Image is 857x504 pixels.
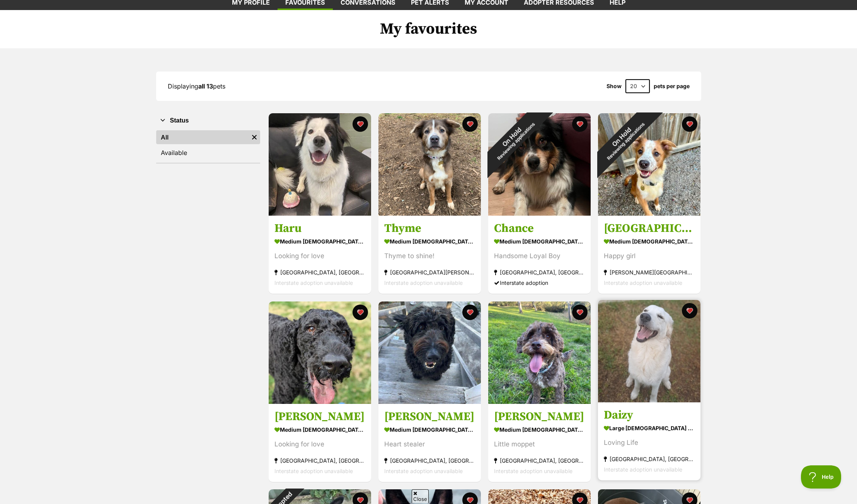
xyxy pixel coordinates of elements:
[494,409,585,424] h3: [PERSON_NAME]
[604,408,695,422] h3: Daizy
[274,251,365,262] div: Looking for love
[384,468,463,474] span: Interstate adoption unavailable
[269,404,371,482] a: [PERSON_NAME] medium [DEMOGRAPHIC_DATA] Dog Looking for love [GEOGRAPHIC_DATA], [GEOGRAPHIC_DATA]...
[384,280,463,286] span: Interstate adoption unavailable
[604,251,695,262] div: Happy girl
[353,116,368,132] button: favourite
[274,221,365,236] h3: Haru
[494,221,585,236] h3: Chance
[488,301,591,404] img: Milo Russelton
[488,404,591,482] a: [PERSON_NAME] medium [DEMOGRAPHIC_DATA] Dog Little moppet [GEOGRAPHIC_DATA], [GEOGRAPHIC_DATA] In...
[682,116,697,132] button: favourite
[353,305,368,320] button: favourite
[156,130,249,144] a: All
[384,455,475,466] div: [GEOGRAPHIC_DATA], [GEOGRAPHIC_DATA]
[494,439,585,450] div: Little moppet
[168,82,225,90] span: Displaying pets
[462,116,478,132] button: favourite
[604,438,695,448] div: Loving Life
[274,439,365,450] div: Looking for love
[384,251,475,262] div: Thyme to shine!
[598,300,700,402] img: Daizy
[488,209,591,217] a: On HoldReviewing applications
[488,113,591,216] img: Chance
[604,422,695,434] div: large [DEMOGRAPHIC_DATA] Dog
[494,468,572,474] span: Interstate adoption unavailable
[604,454,695,464] div: [GEOGRAPHIC_DATA], [GEOGRAPHIC_DATA]
[682,303,697,318] button: favourite
[494,278,585,288] div: Interstate adoption
[471,96,556,182] div: On Hold
[598,216,700,294] a: [GEOGRAPHIC_DATA] medium [DEMOGRAPHIC_DATA] Dog Happy girl [PERSON_NAME][GEOGRAPHIC_DATA], [GEOGR...
[384,236,475,247] div: medium [DEMOGRAPHIC_DATA] Dog
[274,455,365,466] div: [GEOGRAPHIC_DATA], [GEOGRAPHIC_DATA]
[384,221,475,236] h3: Thyme
[384,439,475,450] div: Heart stealer
[274,468,353,474] span: Interstate adoption unavailable
[274,424,365,435] div: medium [DEMOGRAPHIC_DATA] Dog
[604,221,695,236] h3: [GEOGRAPHIC_DATA]
[378,404,481,482] a: [PERSON_NAME] medium [DEMOGRAPHIC_DATA] Dog Heart stealer [GEOGRAPHIC_DATA], [GEOGRAPHIC_DATA] In...
[269,301,371,404] img: Arthur Russelton
[604,466,682,473] span: Interstate adoption unavailable
[572,305,588,320] button: favourite
[598,209,700,217] a: On HoldReviewing applications
[604,236,695,247] div: medium [DEMOGRAPHIC_DATA] Dog
[274,409,365,424] h3: [PERSON_NAME]
[156,146,260,160] a: Available
[494,236,585,247] div: medium [DEMOGRAPHIC_DATA] Dog
[384,424,475,435] div: medium [DEMOGRAPHIC_DATA] Dog
[274,267,365,278] div: [GEOGRAPHIC_DATA], [GEOGRAPHIC_DATA]
[412,489,429,503] span: Close
[269,216,371,294] a: Haru medium [DEMOGRAPHIC_DATA] Dog Looking for love [GEOGRAPHIC_DATA], [GEOGRAPHIC_DATA] Intersta...
[598,113,700,216] img: Maldives
[156,116,260,126] button: Status
[494,251,585,262] div: Handsome Loyal Boy
[654,83,690,89] label: pets per page
[801,465,842,489] iframe: Help Scout Beacon - Open
[494,267,585,278] div: [GEOGRAPHIC_DATA], [GEOGRAPHIC_DATA]
[384,409,475,424] h3: [PERSON_NAME]
[607,83,622,89] span: Show
[494,455,585,466] div: [GEOGRAPHIC_DATA], [GEOGRAPHIC_DATA]
[462,305,478,320] button: favourite
[274,236,365,247] div: medium [DEMOGRAPHIC_DATA] Dog
[488,216,591,294] a: Chance medium [DEMOGRAPHIC_DATA] Dog Handsome Loyal Boy [GEOGRAPHIC_DATA], [GEOGRAPHIC_DATA] Inte...
[378,113,481,216] img: Thyme
[274,280,353,286] span: Interstate adoption unavailable
[494,424,585,435] div: medium [DEMOGRAPHIC_DATA] Dog
[496,121,536,161] span: Reviewing applications
[604,280,682,286] span: Interstate adoption unavailable
[581,96,666,182] div: On Hold
[378,301,481,404] img: Bodhi Quinnell
[269,113,371,216] img: Haru
[572,116,588,132] button: favourite
[156,129,260,163] div: Status
[378,216,481,294] a: Thyme medium [DEMOGRAPHIC_DATA] Dog Thyme to shine! [GEOGRAPHIC_DATA][PERSON_NAME][GEOGRAPHIC_DAT...
[598,402,700,480] a: Daizy large [DEMOGRAPHIC_DATA] Dog Loving Life [GEOGRAPHIC_DATA], [GEOGRAPHIC_DATA] Interstate ad...
[384,267,475,278] div: [GEOGRAPHIC_DATA][PERSON_NAME][GEOGRAPHIC_DATA]
[606,121,646,161] span: Reviewing applications
[604,267,695,278] div: [PERSON_NAME][GEOGRAPHIC_DATA], [GEOGRAPHIC_DATA]
[249,130,260,144] a: Remove filter
[198,82,213,90] strong: all 13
